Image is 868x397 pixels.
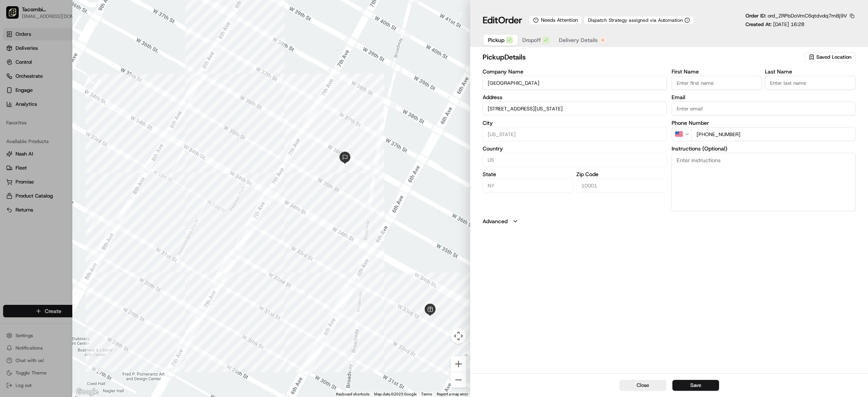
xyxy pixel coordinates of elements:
a: Powered byPylon [55,131,94,138]
p: Order ID: [745,12,847,19]
button: Start new chat [132,77,142,86]
label: State [483,171,573,177]
input: Enter email [672,101,856,115]
a: 📗Knowledge Base [5,110,63,124]
input: Enter first name [672,76,762,90]
a: Open this area in Google Maps (opens a new window) [74,387,100,397]
input: Enter company name [483,76,667,90]
span: Delivery Details [559,36,598,44]
button: Zoom out [451,372,466,388]
span: Knowledge Base [16,113,59,121]
button: Keyboard shortcuts [336,392,369,397]
div: Needs Attention [529,16,582,25]
div: 💻 [66,114,72,120]
h2: pickup Details [483,52,803,63]
label: Email [672,94,856,100]
span: API Documentation [73,113,125,121]
div: We're available if you need us! [26,82,98,88]
label: City [483,120,667,126]
input: 23 W 33rd St, New York, NY 10001, USA [483,101,667,115]
button: Close [619,380,666,391]
span: Dispatch Strategy assigned via Automation [588,17,683,23]
label: Instructions (Optional) [672,146,856,151]
div: Start new chat [26,74,128,82]
label: Advanced [483,217,507,225]
label: Company Name [483,69,667,74]
span: Pylon [77,132,94,138]
img: 1736555255976-a54dd68f-1ca7-489b-9aae-adbdc363a1c4 [8,74,22,88]
input: Enter phone number [691,127,856,141]
button: Saved Location [804,52,856,63]
img: Google [74,387,100,397]
input: Got a question? Start typing here... [20,50,140,58]
label: First Name [672,69,762,74]
label: Zip Code [576,171,667,177]
span: ord_ZRPbDoVmC6qtdvdq7mBj9V [768,12,847,19]
span: Saved Location [816,54,851,61]
button: Advanced [483,217,856,225]
label: Country [483,146,667,151]
button: Zoom in [451,356,466,372]
h1: Edit [483,14,522,26]
p: Welcome 👋 [8,31,142,44]
div: 📗 [8,114,14,120]
button: Dispatch Strategy assigned via Automation [584,16,694,24]
span: Order [498,14,522,26]
button: Save [672,380,719,391]
span: Pickup [488,36,504,44]
a: Terms (opens in new tab) [421,392,432,396]
a: Report a map error [437,392,468,396]
input: Enter city [483,127,667,141]
span: Map data ©2025 Google [374,392,416,396]
span: [DATE] 16:28 [773,21,804,28]
img: Nash [8,8,23,23]
input: Enter state [483,178,573,192]
label: Address [483,94,667,100]
span: Dropoff [522,36,541,44]
a: 💻API Documentation [63,110,128,124]
label: Phone Number [672,120,856,126]
input: Enter zip code [576,178,667,192]
input: Enter country [483,153,667,167]
input: Enter last name [765,76,856,90]
p: Created At: [745,21,804,28]
label: Last Name [765,69,856,74]
button: Map camera controls [451,328,466,344]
